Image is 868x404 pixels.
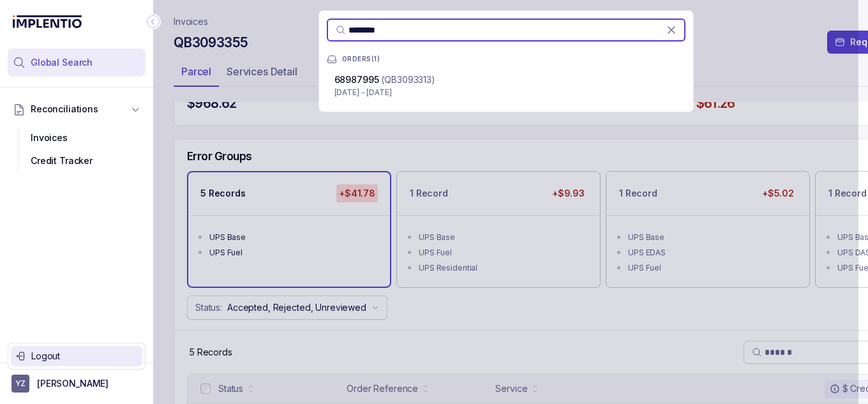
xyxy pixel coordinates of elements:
[31,350,137,363] p: Logout
[18,149,135,172] div: Credit Tracker
[31,56,93,69] span: Global Search
[31,103,98,116] span: Reconciliations
[11,375,142,393] button: User initials[PERSON_NAME]
[11,375,29,393] span: User initials
[334,86,678,99] p: [DATE] - [DATE]
[8,124,146,176] div: Reconciliations
[37,377,108,390] p: [PERSON_NAME]
[342,56,380,63] p: ORDERS ( 1 )
[8,95,146,123] button: Reconciliations
[334,74,379,85] span: 68987995
[381,73,435,86] p: (QB3093313)
[146,14,161,29] div: Collapse Icon
[18,126,135,149] div: Invoices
